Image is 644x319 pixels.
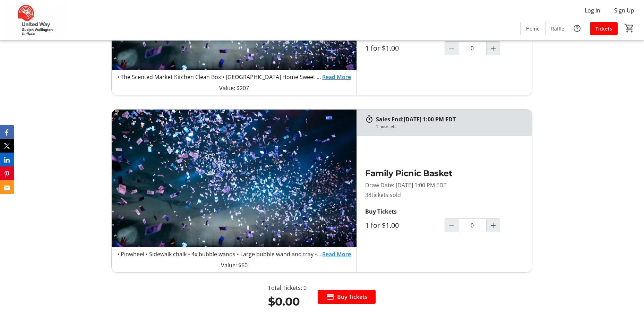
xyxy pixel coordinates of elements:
[590,22,618,35] a: Tickets
[365,167,524,180] h2: Family Picnic Basket
[585,6,600,15] span: Log In
[117,84,351,92] p: Value: $207
[318,290,376,304] button: Buy Tickets
[268,284,307,292] div: Total Tickets: 0
[614,6,634,15] span: Sign Up
[609,5,640,16] button: Sign Up
[322,73,351,81] a: Read More
[487,42,500,55] button: Increment by one
[623,22,636,34] button: Cart
[570,21,584,35] button: Help
[487,219,500,232] button: Increment by one
[365,208,397,215] strong: Buy Tickets
[595,25,612,32] span: Tickets
[365,181,524,189] p: Draw Date: [DATE] 1:00 PM EDT
[268,293,307,310] div: $0.00
[322,250,351,258] a: Read More
[551,25,564,32] span: Raffle
[117,261,351,269] p: Value: $60
[4,3,66,37] img: United Way Guelph Wellington Dufferin's Logo
[404,115,456,123] span: [DATE] 1:00 PM EDT
[117,250,322,258] p: • Pinwheel • Sidewalk chalk • 4x bubble wands • Large bubble wand and tray • Baseball bat and bal...
[521,22,545,35] a: Home
[579,5,606,16] button: Log In
[546,22,570,35] a: Raffle
[376,123,396,130] div: 1 hour left
[376,115,404,123] span: Sales End:
[337,293,367,301] span: Buy Tickets
[117,73,322,81] p: • The Scented Market Kitchen Clean Box • [GEOGRAPHIC_DATA] Home Sweet Home throw pillow • Acacia ...
[365,44,399,52] label: 1 for $1.00
[112,110,357,247] img: Family Picnic Basket
[526,25,540,32] span: Home
[365,191,524,199] p: 38 tickets sold
[365,221,399,230] label: 1 for $1.00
